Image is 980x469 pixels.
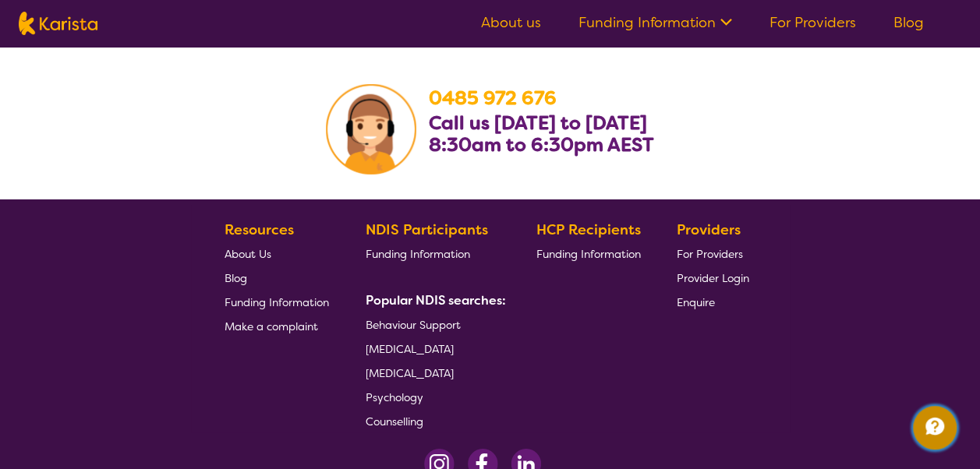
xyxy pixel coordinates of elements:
b: Call us [DATE] to [DATE] [429,111,647,136]
a: Funding Information [366,242,500,266]
a: Enquire [677,290,749,314]
span: Funding Information [366,247,470,261]
a: For Providers [677,242,749,266]
a: Funding Information [578,13,732,32]
img: Karista Client Service [326,84,416,175]
a: [MEDICAL_DATA] [366,361,500,385]
span: Counselling [366,414,423,428]
b: NDIS Participants [366,220,488,239]
a: 0485 972 676 [429,86,557,111]
span: Behaviour Support [366,318,461,332]
a: Behaviour Support [366,312,500,337]
a: Counselling [366,409,500,433]
span: Enquire [677,295,715,309]
b: 8:30am to 6:30pm AEST [429,132,654,157]
a: Make a complaint [225,314,329,338]
b: Providers [677,220,741,239]
button: Channel Menu [913,406,957,450]
span: [MEDICAL_DATA] [366,366,454,380]
span: Funding Information [225,295,329,309]
a: Funding Information [225,290,329,314]
a: Blog [225,266,329,290]
a: Blog [893,13,924,32]
span: For Providers [677,247,743,261]
a: About us [481,13,541,32]
a: Funding Information [536,242,640,266]
span: Provider Login [677,271,749,285]
span: Psychology [366,390,423,404]
a: Provider Login [677,266,749,290]
a: About Us [225,242,329,266]
span: [MEDICAL_DATA] [366,342,454,356]
b: HCP Recipients [536,220,640,239]
b: Resources [225,220,294,239]
img: Karista logo [19,12,97,35]
a: For Providers [769,13,856,32]
span: Funding Information [536,247,640,261]
a: [MEDICAL_DATA] [366,337,500,361]
span: Blog [225,271,247,285]
span: Make a complaint [225,319,318,333]
b: Popular NDIS searches: [366,292,506,309]
a: Psychology [366,385,500,409]
span: About Us [225,247,271,261]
